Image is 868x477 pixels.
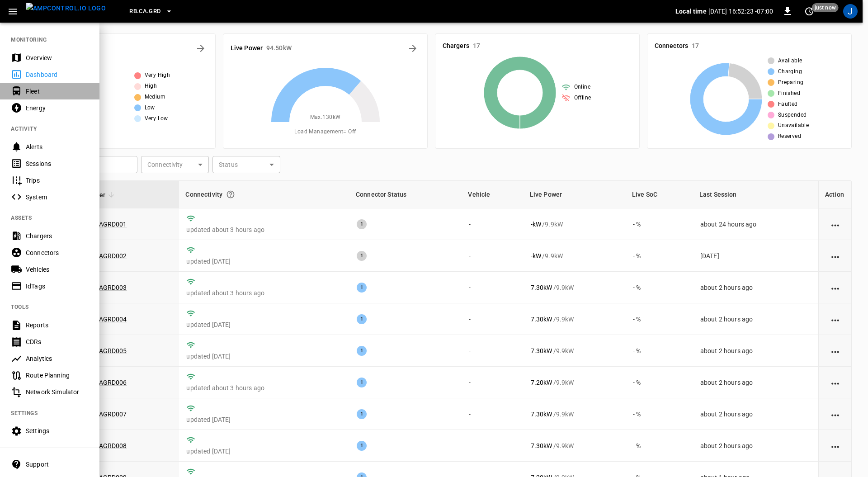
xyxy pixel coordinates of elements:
div: profile-icon [843,4,858,19]
div: Vehicles [26,265,89,274]
div: Analytics [26,354,89,363]
div: Network Simulator [26,387,89,397]
span: just now [812,3,839,12]
p: Local time [675,7,707,16]
div: Dashboard [26,70,89,79]
div: Sessions [26,159,89,168]
div: Energy [26,104,89,113]
div: IdTags [26,282,89,291]
button: set refresh interval [802,4,816,19]
div: Fleet [26,87,89,96]
div: Reports [26,321,89,330]
div: Route Planning [26,371,89,380]
div: CDRs [26,337,89,346]
div: Connectors [26,248,89,257]
div: Chargers [26,231,89,241]
span: RB.CA.GRD [129,6,160,17]
img: ampcontrol.io logo [26,3,106,14]
div: Alerts [26,142,89,151]
div: Trips [26,176,89,185]
div: Settings [26,426,89,435]
div: Support [26,460,89,469]
div: Overview [26,53,89,62]
p: [DATE] 16:52:23 -07:00 [708,7,773,16]
div: System [26,193,89,202]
